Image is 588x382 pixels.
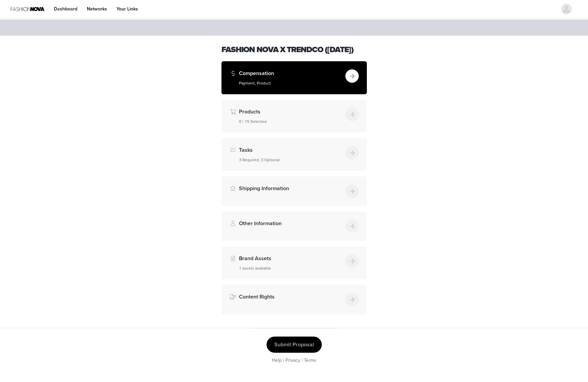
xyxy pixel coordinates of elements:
[272,357,282,363] a: Help
[239,108,343,116] h4: Products
[283,357,284,363] span: |
[221,44,367,56] h1: Fashion Nova x TrendCo ([DATE])
[239,146,343,154] h4: Tasks
[267,337,322,353] button: Submit Proposal
[239,219,343,228] h4: Other Information
[221,211,367,241] div: Other Information
[221,100,367,133] div: Products
[221,61,367,94] div: Compensation
[563,4,569,14] div: avatar
[112,1,142,16] a: Your Links
[304,357,316,363] a: Terms
[239,157,343,163] h5: 3 Required, 3 Optional
[239,265,343,271] h5: 1 assets available
[221,285,367,314] div: Content Rights
[239,80,343,86] h5: Payment, Product
[50,1,81,16] a: Dashboard
[239,184,343,193] h4: Shipping Information
[11,1,44,16] img: Fashion Nova Logo
[239,69,343,77] h4: Compensation
[221,246,367,279] div: Brand Assets
[221,176,367,206] div: Shipping Information
[83,1,111,16] a: Networks
[285,357,300,363] a: Privacy
[239,118,343,125] h5: 0 / 15 Selected
[221,138,367,171] div: Tasks
[239,254,343,263] h4: Brand Assets
[302,357,303,363] span: |
[239,293,343,301] h4: Content Rights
